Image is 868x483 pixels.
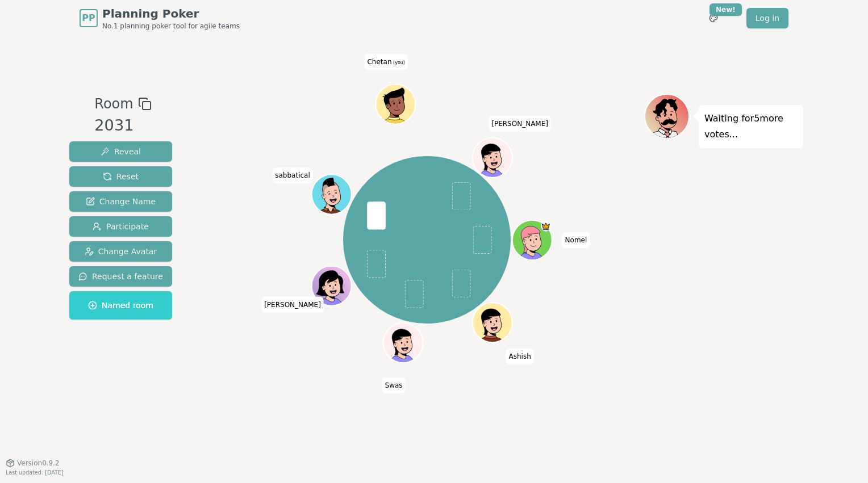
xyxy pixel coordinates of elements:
[94,114,151,137] div: 2031
[704,111,798,142] p: Waiting for 5 more votes...
[69,166,172,187] button: Reset
[69,291,172,320] button: Named room
[382,377,406,393] span: Click to change your name
[94,94,133,114] span: Room
[93,221,149,232] span: Participate
[69,241,172,262] button: Change Avatar
[391,60,405,65] span: (you)
[80,6,240,31] a: PPPlanning PokerNo.1 planning poker tool for agile teams
[69,266,172,287] button: Request a feature
[6,469,64,476] span: Last updated: [DATE]
[82,11,95,25] span: PP
[102,6,240,22] span: Planning Poker
[69,216,172,237] button: Participate
[103,171,139,182] span: Reset
[272,167,313,183] span: Click to change your name
[101,146,141,157] span: Reveal
[85,246,157,257] span: Change Avatar
[746,8,788,28] a: Log in
[261,297,324,313] span: Click to change your name
[364,53,408,69] span: Click to change your name
[102,22,240,31] span: No.1 planning poker tool for agile teams
[88,300,153,311] span: Named room
[562,232,590,248] span: Click to change your name
[78,271,163,282] span: Request a feature
[377,85,415,123] button: Click to change your avatar
[69,191,172,212] button: Change Name
[69,141,172,162] button: Reveal
[703,8,724,28] button: New!
[86,196,156,207] span: Change Name
[506,348,533,364] span: Click to change your name
[17,459,60,468] span: Version 0.9.2
[710,3,742,16] div: New!
[541,221,552,232] span: Nomel is the host
[489,116,551,132] span: Click to change your name
[6,459,60,468] button: Version0.9.2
